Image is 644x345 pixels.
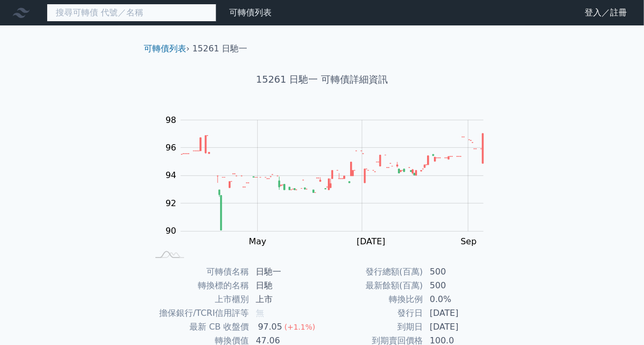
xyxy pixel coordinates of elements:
td: 500 [423,279,496,293]
td: [DATE] [423,320,496,334]
td: 到期日 [322,320,423,334]
td: [DATE] [423,306,496,320]
td: 0.0% [423,293,496,306]
g: Series [181,134,484,230]
tspan: 90 [166,226,176,236]
td: 上市櫃別 [148,293,249,306]
td: 上市 [249,293,322,306]
tspan: 92 [166,198,176,208]
td: 可轉債名稱 [148,265,249,279]
li: 15261 日馳一 [193,42,248,55]
tspan: 94 [166,171,176,181]
td: 最新 CB 收盤價 [148,320,249,334]
tspan: 96 [166,143,176,153]
td: 轉換標的名稱 [148,279,249,293]
div: 97.05 [256,321,284,333]
tspan: May [249,237,266,247]
h1: 15261 日馳一 可轉債詳細資訊 [135,72,509,87]
a: 登入／註冊 [576,4,636,21]
input: 搜尋可轉債 代號／名稱 [47,4,216,22]
tspan: 98 [166,115,176,125]
td: 發行總額(百萬) [322,265,423,279]
td: 擔保銀行/TCRI信用評等 [148,306,249,320]
a: 可轉債列表 [229,7,272,17]
td: 最新餘額(百萬) [322,279,423,293]
li: › [144,42,189,55]
td: 500 [423,265,496,279]
td: 日馳一 [249,265,322,279]
g: Chart [160,115,500,247]
td: 發行日 [322,306,423,320]
a: 可轉債列表 [144,43,186,54]
tspan: [DATE] [357,237,386,247]
span: (+1.1%) [284,323,315,331]
span: 無 [256,308,264,318]
td: 轉換比例 [322,293,423,306]
td: 日馳 [249,279,322,293]
tspan: Sep [461,237,477,247]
